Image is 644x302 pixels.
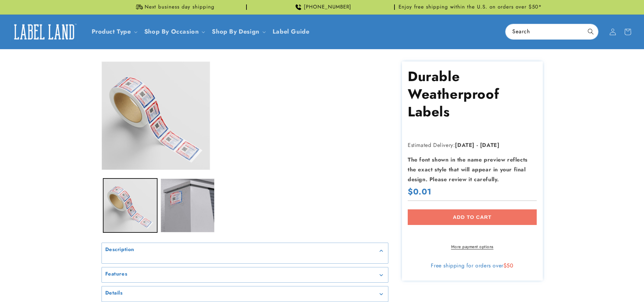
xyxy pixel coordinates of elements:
span: Enjoy free shipping within the U.S. on orders over $50* [399,4,542,11]
span: 50 [507,262,513,269]
a: Label Land [8,19,81,45]
strong: - [477,141,478,149]
button: Load image 2 in gallery view [161,178,215,232]
iframe: Gorgias Floating Chat [501,270,637,295]
summary: Shop By Design [208,24,268,40]
h1: Durable Weatherproof Labels [408,68,537,120]
span: $0.01 [408,186,431,197]
span: [PHONE_NUMBER] [304,4,351,11]
summary: Details [102,286,388,302]
a: Product Type [92,27,131,36]
span: Next business day shipping [145,4,215,11]
h2: Details [105,290,123,297]
button: Load image 1 in gallery view [103,178,157,232]
span: $ [503,262,507,269]
h2: Description [105,246,135,253]
summary: Features [102,267,388,283]
div: Free shipping for orders over [408,262,537,269]
p: Estimated Delivery: [408,140,537,150]
summary: Shop By Occasion [140,24,208,40]
strong: [DATE] [455,141,475,149]
img: Label Land [10,21,78,42]
strong: The font shown in the name preview reflects the exact style that will appear in your final design... [408,156,528,183]
h2: Features [105,271,128,278]
span: Shop By Occasion [144,28,199,36]
summary: Description [102,243,388,258]
strong: [DATE] [480,141,500,149]
a: More payment options [408,244,537,250]
button: Search [583,24,598,39]
a: Shop By Design [212,27,259,36]
span: Label Guide [273,28,310,36]
summary: Product Type [88,24,140,40]
a: Label Guide [269,24,314,40]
